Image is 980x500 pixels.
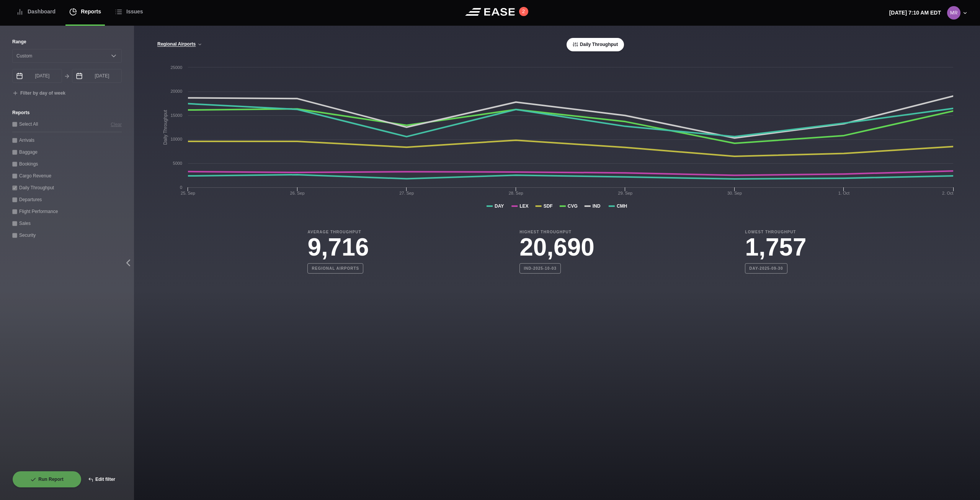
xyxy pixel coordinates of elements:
[111,120,122,128] button: Clear
[12,38,122,45] label: Range
[12,69,62,83] input: mm/dd/yyyy
[290,191,305,195] tspan: 26. Sep
[170,113,182,118] text: 15000
[745,235,806,259] h3: 1,757
[307,235,369,259] h3: 9,716
[519,7,528,16] button: 2
[12,90,65,97] button: Filter by day of week
[163,110,168,145] tspan: Daily Throughput
[519,263,561,274] b: IND-2025-10-03
[72,69,122,83] input: mm/dd/yyyy
[170,65,182,70] text: 25000
[307,263,363,274] b: Regional Airports
[745,229,806,235] b: Lowest Throughput
[509,191,523,195] tspan: 28. Sep
[180,185,182,190] text: 0
[170,137,182,141] text: 10000
[838,191,849,195] tspan: 1. Oct
[942,191,953,195] tspan: 2. Oct
[495,203,504,209] tspan: DAY
[519,235,595,259] h3: 20,690
[82,471,122,488] button: Edit filter
[12,109,122,116] label: Reports
[567,38,624,51] button: Daily Throughput
[519,203,528,209] tspan: LEX
[618,191,632,195] tspan: 29. Sep
[727,191,742,195] tspan: 30. Sep
[568,203,578,209] tspan: CVG
[947,6,960,20] img: 0b2ed616698f39eb9cebe474ea602d52
[157,42,203,47] button: Regional Airports
[399,191,414,195] tspan: 27. Sep
[889,9,941,17] p: [DATE] 7:10 AM EDT
[307,229,369,235] b: Average Throughput
[617,203,627,209] tspan: CMH
[519,229,595,235] b: Highest Throughput
[181,191,195,195] tspan: 25. Sep
[593,203,601,209] tspan: IND
[173,161,182,166] text: 5000
[544,203,553,209] tspan: SDF
[745,263,787,274] b: DAY-2025-09-30
[170,89,182,93] text: 20000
